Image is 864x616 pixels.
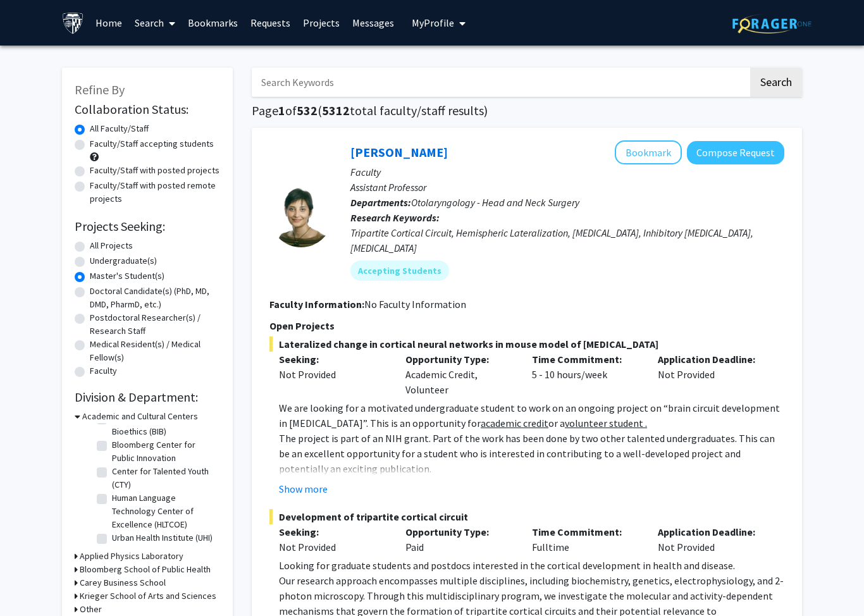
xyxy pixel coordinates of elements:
[615,140,682,164] button: Add Tara Deemyad to Bookmarks
[522,524,649,555] div: Fulltime
[75,390,220,405] h2: Division & Department:
[90,364,117,378] label: Faculty
[279,558,784,573] p: Looking for graduate students and postdocs interested in the cortical development in health and d...
[75,219,220,234] h2: Projects Seeking:
[269,336,784,352] span: Lateralized change in cortical neural networks in mouse model of [MEDICAL_DATA]
[80,576,166,589] h3: Carey Business School
[90,122,149,135] label: All Faculty/Staff
[532,524,639,539] p: Time Commitment:
[80,550,183,563] h3: Applied Physics Laboratory
[112,491,217,531] label: Human Language Technology Center of Excellence (HLTCOE)
[350,261,449,281] mat-chip: Accepting Students
[112,465,217,491] label: Center for Talented Youth (CTY)
[350,144,448,160] a: [PERSON_NAME]
[90,269,164,283] label: Master's Student(s)
[112,531,213,545] label: Urban Health Institute (UHI)
[279,400,784,431] p: We are looking for a motivated undergraduate student to work on an ongoing project on “brain circ...
[279,367,386,382] div: Not Provided
[89,1,128,45] a: Home
[658,352,765,367] p: Application Deadline:
[75,82,125,97] span: Refine By
[112,412,217,438] label: Berman Institute of Bioethics (BIB)
[411,196,579,209] span: Otolaryngology - Head and Neck Surgery
[732,14,812,34] img: ForagerOne Logo
[279,431,784,476] p: The project is part of an NIH grant. Part of the work has been done by two other talented undergr...
[62,12,84,34] img: Johns Hopkins University Logo
[90,254,157,268] label: Undergraduate(s)
[278,102,285,118] span: 1
[687,141,784,164] button: Compose Request to Tara Deemyad
[565,417,647,429] u: volunteer student .
[412,16,454,29] span: My Profile
[364,298,466,311] span: No Faculty Information
[90,338,220,364] label: Medical Resident(s) / Medical Fellow(s)
[90,137,214,151] label: Faculty/Staff accepting students
[279,481,328,496] button: Show more
[269,298,364,311] b: Faculty Information:
[244,1,297,45] a: Requests
[279,352,386,367] p: Seeking:
[112,438,217,465] label: Bloomberg Center for Public Innovation
[252,68,748,97] input: Search Keywords
[90,311,220,338] label: Postdoctoral Researcher(s) / Research Staff
[9,559,54,607] iframe: Chat
[75,102,220,117] h2: Collaboration Status:
[252,103,802,118] h1: Page of ( total faculty/staff results)
[90,239,133,252] label: All Projects
[90,179,220,206] label: Faculty/Staff with posted remote projects
[481,417,548,429] u: academic credit
[532,352,639,367] p: Time Commitment:
[80,563,211,576] h3: Bloomberg School of Public Health
[396,524,522,555] div: Paid
[750,68,802,97] button: Search
[279,539,386,555] div: Not Provided
[90,285,220,311] label: Doctoral Candidate(s) (PhD, MD, DMD, PharmD, etc.)
[350,180,784,195] p: Assistant Professor
[90,164,219,177] label: Faculty/Staff with posted projects
[269,509,784,524] span: Development of tripartite cortical circuit
[297,102,318,118] span: 532
[405,524,513,539] p: Opportunity Type:
[279,524,386,539] p: Seeking:
[648,524,775,555] div: Not Provided
[269,318,784,333] p: Open Projects
[82,410,198,423] h3: Academic and Cultural Centers
[128,1,182,45] a: Search
[522,352,649,397] div: 5 - 10 hours/week
[350,211,440,224] b: Research Keywords:
[80,589,216,603] h3: Krieger School of Arts and Sciences
[396,352,522,397] div: Academic Credit, Volunteer
[322,102,350,118] span: 5312
[297,1,346,45] a: Projects
[405,352,513,367] p: Opportunity Type:
[648,352,775,397] div: Not Provided
[80,603,102,616] h3: Other
[350,164,784,180] p: Faculty
[350,225,784,256] div: Tripartite Cortical Circuit, Hemispheric Lateralization, [MEDICAL_DATA], Inhibitory [MEDICAL_DATA...
[350,196,411,209] b: Departments:
[182,1,244,45] a: Bookmarks
[346,1,400,45] a: Messages
[658,524,765,539] p: Application Deadline:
